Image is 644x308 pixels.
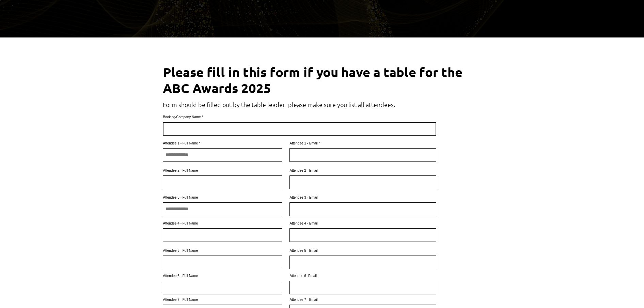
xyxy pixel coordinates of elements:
[289,274,436,278] label: Attendee 6- Email
[163,115,436,119] label: Booking/Company Name
[289,196,436,199] label: Attendee 3 - Email
[163,142,282,145] label: Attendee 1 - Full Name
[163,298,282,302] label: Attendee 7 - Full Name
[163,196,282,199] label: Attendee 3 - Full Name
[163,169,282,172] label: Attendee 2 - Full Name
[163,249,282,252] label: Attendee 5 - Full Name
[163,274,282,278] label: Attendee 6 - Full Name
[289,298,436,302] label: Attendee 7 - Email
[289,222,436,225] label: Attendee 4 - Email
[163,101,395,108] span: Form should be filled out by the table leader- please make sure you list all attendees.
[289,142,436,145] label: Attendee 1 - Email
[163,64,462,96] span: Please fill in this form if you have a table for the ABC Awards 2025
[289,249,436,252] label: Attendee 5 - Email
[163,222,282,225] label: Attendee 4 - Full Name
[289,169,436,172] label: Attendee 2 - Email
